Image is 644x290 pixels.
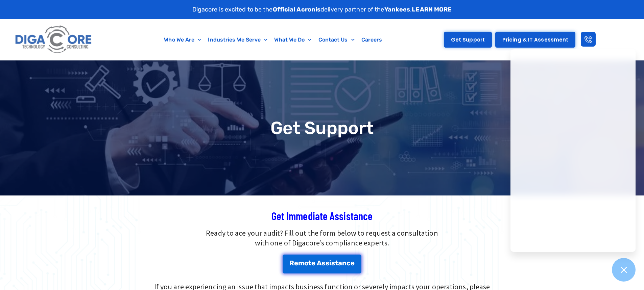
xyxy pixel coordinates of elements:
[308,260,311,266] span: t
[510,49,636,252] iframe: Chatgenie Messenger
[347,260,351,266] span: c
[502,37,568,42] span: Pricing & IT Assessment
[192,5,452,14] p: Digacore is excited to be the delivery partner of the .
[289,260,294,266] span: R
[315,32,358,48] a: Contact Us
[335,260,338,266] span: t
[338,260,342,266] span: a
[273,6,321,13] strong: Official Acronis
[331,260,335,266] span: s
[342,260,347,266] span: n
[351,260,355,266] span: e
[311,260,315,266] span: e
[298,260,304,266] span: m
[283,255,362,273] a: Remote Assistance
[161,32,205,48] a: Who We Are
[329,260,331,266] span: i
[127,32,420,48] nav: Menu
[294,260,298,266] span: e
[384,6,410,13] strong: Yankees
[321,260,325,266] span: s
[444,32,492,48] a: Get Support
[205,32,271,48] a: Industries We Serve
[13,23,94,57] img: Digacore logo 1
[304,260,308,266] span: o
[271,32,315,48] a: What We Do
[271,209,373,222] span: Get Immediate Assistance
[495,32,575,48] a: Pricing & IT Assessment
[326,260,329,266] span: s
[451,37,485,42] span: Get Support
[412,6,452,13] a: LEARN MORE
[358,32,386,48] a: Careers
[317,260,321,266] span: A
[3,119,641,137] h1: Get Support
[106,228,539,248] p: Ready to ace your audit? Fill out the form below to request a consultation with one of Digacore’s...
